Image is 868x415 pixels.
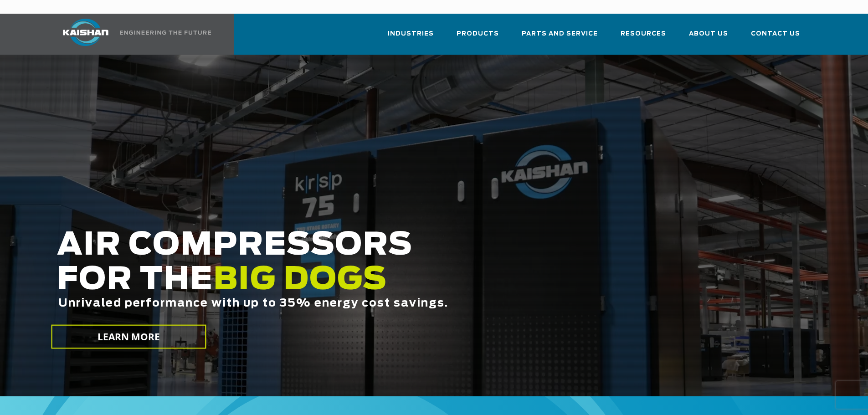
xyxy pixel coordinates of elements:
span: Industries [388,29,434,39]
span: Parts and Service [522,29,598,39]
span: Unrivaled performance with up to 35% energy cost savings. [58,298,448,309]
a: Resources [621,22,666,53]
img: Engineering the future [120,31,211,35]
span: About Us [689,29,728,39]
h2: AIR COMPRESSORS FOR THE [57,228,684,338]
span: Resources [621,29,666,39]
a: Kaishan USA [51,14,213,55]
span: Contact Us [751,29,800,39]
a: Industries [388,22,434,53]
span: LEARN MORE [97,330,160,343]
a: Parts and Service [522,22,598,53]
span: BIG DOGS [213,265,387,296]
a: LEARN MORE [51,325,206,349]
img: kaishan logo [51,19,120,46]
span: Products [457,29,499,39]
a: Products [457,22,499,53]
a: Contact Us [751,22,800,53]
a: About Us [689,22,728,53]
